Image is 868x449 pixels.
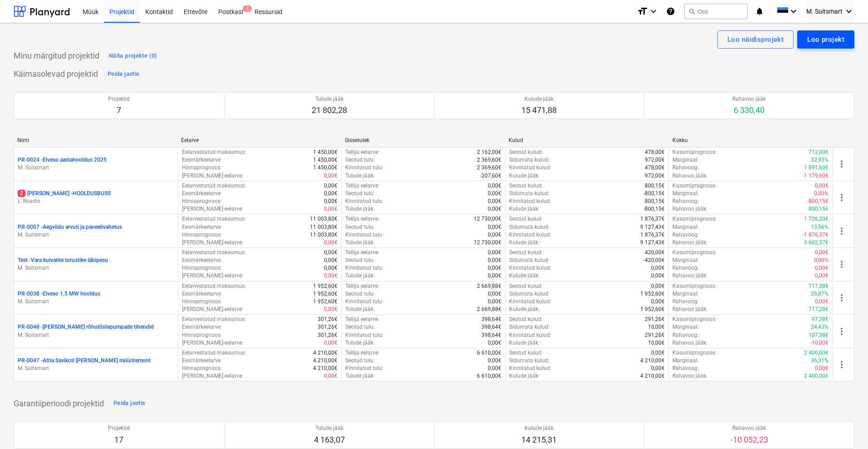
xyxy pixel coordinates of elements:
[672,164,699,172] p: Rahavoog :
[480,172,501,180] p: -207,60€
[651,264,665,272] p: 0,00€
[310,231,338,239] p: 11 003,80€
[672,197,699,205] p: Rahavoog :
[488,357,501,365] p: 0,00€
[788,6,799,17] i: keyboard_arrow_down
[488,231,501,239] p: 0,00€
[108,95,130,103] p: Projektid
[814,190,829,197] p: 0,00%
[509,282,543,290] p: Seotud kulud :
[672,365,699,372] p: Rahavoog :
[345,316,379,323] p: Tellija eelarve :
[182,172,243,180] p: [PERSON_NAME]-eelarve :
[509,349,543,357] p: Seotud kulud :
[182,182,246,190] p: Eelarvestatud maksumus :
[14,50,99,61] p: Minu märgitud projektid
[836,259,847,270] span: more_vert
[803,172,829,180] p: -1 179,60€
[345,264,383,272] p: Kinnitatud tulu :
[312,105,347,116] p: 21 802,28
[688,8,696,15] span: search
[477,349,501,357] p: 6 610,00€
[509,290,549,298] p: Sidumata kulud :
[182,282,246,290] p: Eelarvestatud maksumus :
[18,323,154,331] p: PR-0048 - [PERSON_NAME] rõhutõstepumpade tihendid
[717,30,794,49] button: Loo näidisprojekt
[477,282,501,290] p: 2 669,88€
[345,306,375,313] p: Tulude jääk :
[637,6,648,17] i: format_size
[345,156,375,164] p: Seotud tulu :
[182,223,222,231] p: Eesmärkeelarve :
[836,158,847,169] span: more_vert
[672,316,716,323] p: Kasumiprognoos :
[345,349,379,357] p: Tellija eelarve :
[509,164,551,172] p: Kinnitatud kulud :
[182,239,243,247] p: [PERSON_NAME]-eelarve :
[509,182,543,190] p: Seotud kulud :
[640,306,665,313] p: 1 952,60€
[18,164,174,172] p: M. Suitsmart
[672,298,699,306] p: Rahavoog :
[324,249,338,257] p: 0,00€
[488,264,501,272] p: 0,00€
[672,272,707,280] p: Rahavoo jääk :
[310,223,338,231] p: 11 003,80€
[732,105,766,116] p: 6 330,40
[18,290,100,298] p: PR-0038 - Elveso 1,5 MW hooldus
[509,306,539,313] p: Kulude jääk :
[809,282,829,290] p: 717,28€
[313,349,338,357] p: 4 210,00€
[640,372,665,380] p: 4 210,00€
[345,290,375,298] p: Seotud tulu :
[481,323,501,331] p: 398,64€
[509,239,539,247] p: Kulude jääk :
[182,257,222,264] p: Eesmärkeelarve :
[182,357,222,365] p: Eesmärkeelarve :
[14,398,104,409] p: Garantiiperioodi projektid
[509,339,539,347] p: Kulude jääk :
[182,264,222,272] p: Hinnaprognoos :
[345,137,501,143] div: Sissetulek
[645,316,665,323] p: 291,26€
[477,164,501,172] p: 2 369,60€
[105,67,142,81] button: Peida jaotis
[345,257,375,264] p: Seotud tulu :
[318,316,338,323] p: 301,26€
[807,34,844,45] div: Loo projekt
[313,365,338,372] p: 4 210,00€
[672,182,716,190] p: Kasumiprognoos :
[182,249,246,257] p: Eelarvestatud maksumus :
[811,223,829,231] p: 13,56%
[672,257,699,264] p: Marginaal :
[509,156,549,164] p: Sidumata kulud :
[666,6,675,17] i: Abikeskus
[672,323,699,331] p: Marginaal :
[113,398,145,409] div: Peida jaotis
[18,264,174,272] p: M. Suitsmart
[18,365,174,372] p: M. Suitsmart
[672,156,699,164] p: Marginaal :
[182,349,246,357] p: Eelarvestatud maksumus :
[182,148,246,156] p: Eelarvestatud maksumus :
[18,197,174,205] p: L. Roasto
[345,323,375,331] p: Seotud tulu :
[509,231,551,239] p: Kinnitatud kulud :
[672,331,699,339] p: Rahavoog :
[474,215,501,223] p: 12 730,00€
[324,372,338,380] p: 0,00€
[645,182,665,190] p: 800,15€
[672,137,829,143] div: Kokku
[182,339,243,347] p: [PERSON_NAME]-eelarve :
[810,339,829,347] p: -10,00€
[18,223,174,239] div: PR-0007 -Aegviidu arvuti ja paneelivahetusM. Suitsmart
[648,339,665,347] p: 10,00€
[509,264,551,272] p: Kinnitatud kulud :
[182,298,222,306] p: Hinnaprognoos :
[651,282,665,290] p: 0,00€
[640,357,665,365] p: 4 210,00€
[313,164,338,172] p: 1 450,00€
[324,190,338,197] p: 0,00€
[509,365,551,372] p: Kinnitatud kulud :
[731,424,768,432] p: Rahavoo jääk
